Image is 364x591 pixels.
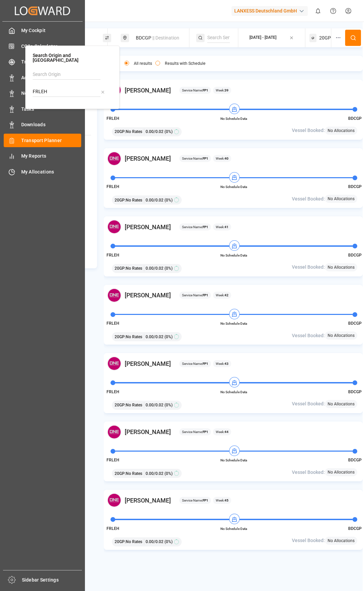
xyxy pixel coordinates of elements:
[21,27,82,34] span: My Cockpit
[249,35,276,41] div: [DATE] - [DATE]
[328,264,355,270] span: No Allocations
[115,334,126,340] span: 20GP :
[125,496,171,505] span: [PERSON_NAME]
[107,152,121,166] img: Carrier
[224,88,229,92] b: 39
[22,576,82,584] span: Sidebar Settings
[107,356,121,371] img: Carrier
[216,224,229,230] span: Week:
[348,321,362,326] span: BDCGP
[182,498,208,503] span: Service Name:
[203,293,208,297] b: FP1
[292,195,325,203] span: Vessel Booked:
[152,35,179,41] span: || Destination
[215,458,252,463] span: No Schedule Data
[182,429,208,434] span: Service Name:
[348,389,362,394] span: BDCGP
[126,334,142,340] span: No Rates
[328,538,355,544] span: No Allocations
[146,402,163,408] span: 0.00 / 0.02
[146,471,163,477] span: 0.00 / 0.02
[126,197,142,203] span: No Rates
[164,197,173,203] span: (0%)
[203,430,208,434] b: FP1
[348,116,362,121] span: BDCGP
[107,425,121,439] img: Carrier
[328,196,355,202] span: No Allocations
[215,116,252,121] span: No Schedule Data
[115,197,126,203] span: 20GP :
[232,6,308,16] div: LANXESS Deutschland GmbH
[215,526,252,531] span: No Schedule Data
[215,389,252,395] span: No Schedule Data
[164,471,173,477] span: (0%)
[182,224,208,230] span: Service Name:
[203,499,208,502] b: FP1
[328,128,355,134] span: No Allocations
[207,33,230,43] input: Search Service String
[232,4,310,17] button: LANXESS Deutschland GmbH
[107,184,119,189] span: FRLEH
[132,32,186,44] div: BDCGP
[242,31,301,45] button: [DATE] - [DATE]
[216,156,229,161] span: Week:
[146,334,163,340] span: 0.00 / 0.02
[224,499,229,502] b: 45
[107,288,121,302] img: Carrier
[4,71,81,84] a: Activities
[182,293,208,298] span: Service Name:
[224,225,229,229] b: 41
[328,332,355,339] span: No Allocations
[292,537,325,544] span: Vessel Booked:
[310,3,326,19] button: show 0 new notifications
[182,361,208,366] span: Service Name:
[134,61,152,65] label: All results
[33,53,112,62] h4: Search Origin and [GEOGRAPHIC_DATA]
[107,458,119,462] span: FRLEH
[107,253,119,258] span: FRLEH
[146,197,163,203] span: 0.00 / 0.02
[21,58,82,65] span: Tracking
[292,264,325,271] span: Vessel Booked:
[164,129,173,135] span: (0%)
[107,321,119,326] span: FRLEH
[115,539,126,545] span: 20GP :
[4,134,81,147] a: Transport Planner
[21,43,82,50] span: CO2e Calculator
[164,402,173,408] span: (0%)
[203,88,208,92] b: FP1
[4,24,81,37] a: My Cockpit
[115,265,126,271] span: 20GP :
[21,90,82,97] span: Notifications
[125,359,171,368] span: [PERSON_NAME]
[348,526,362,531] span: BDCGP
[125,154,171,163] span: [PERSON_NAME]
[165,61,206,65] label: Results with Schedule
[348,458,362,462] span: BDCGP
[328,401,355,407] span: No Allocations
[164,265,173,271] span: (0%)
[4,39,81,53] a: CO2e Calculator
[292,127,325,134] span: Vessel Booked:
[126,471,142,477] span: No Rates
[125,86,171,95] span: [PERSON_NAME]
[292,332,325,339] span: Vessel Booked:
[126,265,142,271] span: No Rates
[216,293,229,298] span: Week:
[224,293,229,297] b: 42
[4,118,81,131] a: Downloads
[146,129,163,135] span: 0.00 / 0.02
[21,168,82,176] span: My Allocations
[21,106,82,113] span: Tasks
[146,539,163,545] span: 0.00 / 0.02
[146,265,163,271] span: 0.00 / 0.02
[21,74,82,81] span: Activities
[292,400,325,407] span: Vessel Booked:
[215,321,252,326] span: No Schedule Data
[328,469,355,475] span: No Allocations
[115,129,126,135] span: 20GP :
[203,225,208,229] b: FP1
[115,471,126,477] span: 20GP :
[319,34,331,42] span: 20GP
[125,222,171,232] span: [PERSON_NAME]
